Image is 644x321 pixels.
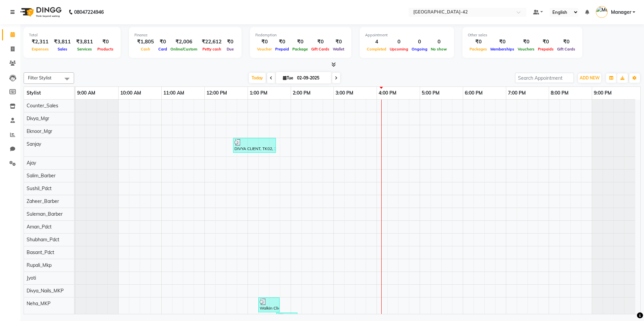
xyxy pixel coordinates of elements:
[224,38,236,46] div: ₹0
[468,47,489,51] span: Packages
[27,198,59,204] span: Zaheer_Barber
[331,47,346,51] span: Wallet
[291,38,310,46] div: ₹0
[157,38,169,46] div: ₹0
[234,139,275,152] div: DIVYA CLIENT, TK02, 12:40 PM-01:40 PM, Cr.Stylist Cut(F) (₹2000)
[134,32,236,38] div: Finance
[225,47,235,51] span: Due
[27,128,52,134] span: Eknoor_Mgr
[56,47,69,51] span: Sales
[249,73,266,83] span: Today
[248,88,269,98] a: 1:00 PM
[29,38,51,46] div: ₹2,311
[365,47,388,51] span: Completed
[334,88,355,98] a: 3:00 PM
[429,47,449,51] span: No show
[27,224,52,230] span: Aman_Pdct
[489,47,516,51] span: Memberships
[27,90,41,96] span: Stylist
[549,88,570,98] a: 8:00 PM
[255,32,346,38] div: Redemption
[310,47,331,51] span: Gift Cards
[27,173,56,179] span: Salim_Barber
[162,88,186,98] a: 11:00 AM
[205,88,229,98] a: 12:00 PM
[592,88,613,98] a: 9:00 PM
[30,47,51,51] span: Expenses
[365,32,449,38] div: Appointment
[27,249,54,255] span: Basant_Pdct
[27,103,58,109] span: Counter_Sales
[255,47,273,51] span: Voucher
[27,141,41,147] span: Sanjay
[555,47,577,51] span: Gift Cards
[578,73,601,83] button: ADD NEW
[169,47,199,51] span: Online/Custom
[377,88,398,98] a: 4:00 PM
[331,38,346,46] div: ₹0
[27,237,59,243] span: Shubham_Pdct
[259,298,279,311] div: Walkin Client [GEOGRAPHIC_DATA], 01:15 PM-01:45 PM, Eyebrows (₹200)
[255,38,273,46] div: ₹0
[27,288,64,294] span: Divya_Nails_MKP
[51,38,73,46] div: ₹3,811
[75,88,97,98] a: 9:00 AM
[73,38,96,46] div: ₹3,811
[468,38,489,46] div: ₹0
[291,47,310,51] span: Package
[27,211,63,217] span: Suleman_Barber
[28,75,52,80] span: Filter Stylist
[310,38,331,46] div: ₹0
[75,47,94,51] span: Services
[273,38,291,46] div: ₹0
[157,47,169,51] span: Card
[96,38,115,46] div: ₹0
[536,38,555,46] div: ₹0
[410,38,429,46] div: 0
[489,38,516,46] div: ₹0
[429,38,449,46] div: 0
[27,160,36,166] span: Ajay
[27,275,36,281] span: Jyoti
[27,300,51,307] span: Neha_MKP
[515,73,574,83] input: Search Appointment
[139,47,152,51] span: Cash
[555,38,577,46] div: ₹0
[536,47,555,51] span: Prepaids
[281,75,295,80] span: Tue
[134,38,157,46] div: ₹1,805
[119,88,143,98] a: 10:00 AM
[273,47,291,51] span: Prepaid
[169,38,199,46] div: ₹2,006
[29,32,115,38] div: Total
[27,115,49,121] span: Divya_Mgr
[468,32,577,38] div: Other sales
[388,47,410,51] span: Upcoming
[611,9,631,16] span: Manager
[201,47,223,51] span: Petty cash
[96,47,115,51] span: Products
[365,38,388,46] div: 4
[516,47,536,51] span: Vouchers
[27,262,52,268] span: Rupali_Mkp
[388,38,410,46] div: 0
[295,73,329,83] input: 2025-09-02
[596,6,608,18] img: Manager
[516,38,536,46] div: ₹0
[410,47,429,51] span: Ongoing
[291,88,312,98] a: 2:00 PM
[580,75,600,80] span: ADD NEW
[506,88,527,98] a: 7:00 PM
[17,3,63,22] img: logo
[463,88,484,98] a: 6:00 PM
[74,3,104,22] b: 08047224946
[199,38,224,46] div: ₹22,612
[420,88,441,98] a: 5:00 PM
[27,185,52,191] span: Sushil_Pdct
